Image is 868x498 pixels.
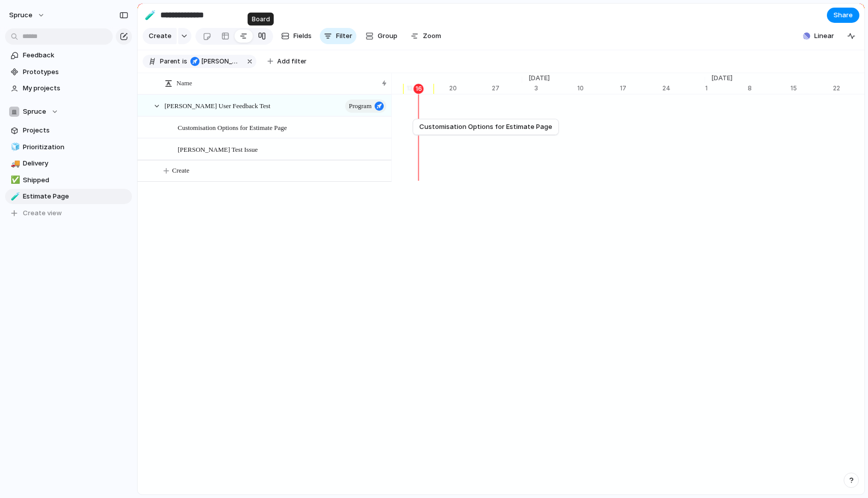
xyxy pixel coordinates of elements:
[277,57,307,66] span: Add filter
[748,84,790,93] div: 8
[143,28,177,44] button: Create
[23,191,128,202] span: Estimate Page
[9,10,32,20] span: Spruce
[23,50,128,60] span: Feedback
[5,81,132,96] a: My projects
[23,142,128,152] span: Prioritization
[814,31,834,41] span: Linear
[349,99,372,113] span: Program
[5,206,132,221] button: Create view
[23,67,128,77] span: Prototypes
[407,28,445,44] button: Zoom
[378,31,397,41] span: Group
[577,84,620,93] div: 10
[5,173,132,188] a: ✅Shipped
[799,28,838,44] button: Linear
[5,156,132,171] a: 🚚Delivery
[827,8,859,23] button: Share
[419,122,552,132] span: Customisation Options for Estimate Page
[277,28,316,44] button: Fields
[9,142,19,152] button: 🧊
[190,57,241,66] span: Jason User Feedback Test
[705,84,748,93] div: 1
[23,125,128,136] span: Projects
[23,158,128,169] span: Delivery
[414,84,424,94] div: 16
[11,141,18,153] div: 🧊
[423,31,441,41] span: Zoom
[5,104,132,119] button: Spruce
[790,84,833,93] div: 15
[5,64,132,80] a: Prototypes
[833,10,853,20] span: Share
[320,28,356,44] button: Filter
[336,31,352,41] span: Filter
[5,189,132,204] a: 🧪Estimate Page
[492,84,522,93] div: 27
[178,143,258,155] span: [PERSON_NAME] Test Issue
[149,31,172,41] span: Create
[345,99,386,113] button: Program
[705,73,739,83] span: [DATE]
[178,121,287,133] span: Customisation Options for Estimate Page
[419,119,552,135] a: Customisation Options for Estimate Page
[248,13,274,26] div: Board
[535,84,577,93] div: 3
[160,57,180,66] span: Parent
[142,7,158,23] button: 🧪
[293,31,312,41] span: Fields
[9,158,19,169] button: 🚚
[11,191,18,203] div: 🧪
[5,7,50,23] button: Spruce
[172,165,189,176] span: Create
[5,140,132,155] a: 🧊Prioritization
[662,84,705,93] div: 24
[23,208,62,218] span: Create view
[145,8,156,22] div: 🧪
[23,83,128,93] span: My projects
[182,57,187,66] span: is
[449,84,492,93] div: 20
[202,57,241,66] span: [PERSON_NAME] User Feedback Test
[11,174,18,186] div: ✅
[9,175,19,185] button: ✅
[5,123,132,138] a: Projects
[188,56,243,67] button: [PERSON_NAME] User Feedback Test
[5,48,132,63] a: Feedback
[180,56,189,67] button: is
[11,158,18,170] div: 🚚
[148,160,407,181] button: Create
[9,191,19,202] button: 🧪
[164,99,271,111] span: [PERSON_NAME] User Feedback Test
[23,107,46,117] span: Spruce
[360,28,403,44] button: Group
[620,84,662,93] div: 17
[261,54,313,69] button: Add filter
[23,175,128,185] span: Shipped
[522,73,556,83] span: [DATE]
